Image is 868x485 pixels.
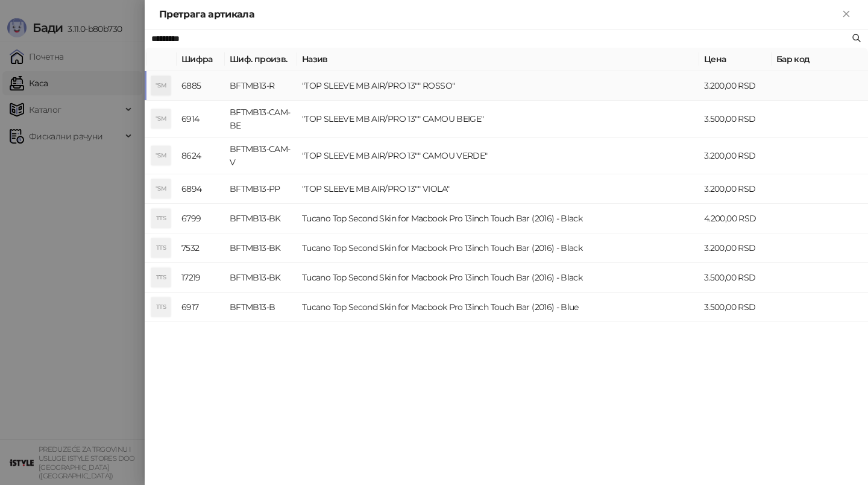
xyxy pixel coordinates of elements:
[225,204,297,233] td: BFTMB13-BK
[159,7,839,22] div: Претрага артикала
[699,48,772,71] th: Цена
[297,138,699,174] td: "TOP SLEEVE MB AIR/PRO 13"" CAMOU VERDE"
[699,263,772,293] td: 3.500,00 RSD
[151,209,171,228] div: TTS
[297,71,699,101] td: "TOP SLEEVE MB AIR/PRO 13"" ROSSO"
[177,138,225,174] td: 8624
[699,204,772,233] td: 4.200,00 RSD
[297,293,699,322] td: Tucano Top Second Skin for Macbook Pro 13inch Touch Bar (2016) - Blue
[297,233,699,263] td: Tucano Top Second Skin for Macbook Pro 13inch Touch Bar (2016) - Black
[772,48,868,71] th: Бар код
[151,179,171,198] div: "SM
[297,174,699,204] td: "TOP SLEEVE MB AIR/PRO 13"" VIOLA"
[225,233,297,263] td: BFTMB13-BK
[177,174,225,204] td: 6894
[151,109,171,128] div: "SM
[297,101,699,138] td: "TOP SLEEVE MB AIR/PRO 13"" CAMOU BEIGE"
[151,146,171,165] div: "SM
[177,48,225,71] th: Шифра
[225,174,297,204] td: BFTMB13-PP
[297,263,699,293] td: Tucano Top Second Skin for Macbook Pro 13inch Touch Bar (2016) - Black
[177,71,225,101] td: 6885
[699,293,772,322] td: 3.500,00 RSD
[225,263,297,293] td: BFTMB13-BK
[151,76,171,95] div: "SM
[839,7,854,22] button: Close
[177,293,225,322] td: 6917
[151,238,171,258] div: TTS
[177,101,225,138] td: 6914
[225,48,297,71] th: Шиф. произв.
[225,71,297,101] td: BFTMB13-R
[297,204,699,233] td: Tucano Top Second Skin for Macbook Pro 13inch Touch Bar (2016) - Black
[151,297,171,317] div: TTS
[177,204,225,233] td: 6799
[225,293,297,322] td: BFTMB13-B
[699,174,772,204] td: 3.200,00 RSD
[225,101,297,138] td: BFTMB13-CAM-BE
[699,101,772,138] td: 3.500,00 RSD
[699,71,772,101] td: 3.200,00 RSD
[699,138,772,174] td: 3.200,00 RSD
[151,268,171,287] div: TTS
[225,138,297,174] td: BFTMB13-CAM-V
[177,233,225,263] td: 7532
[297,48,699,71] th: Назив
[177,263,225,293] td: 17219
[699,233,772,263] td: 3.200,00 RSD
